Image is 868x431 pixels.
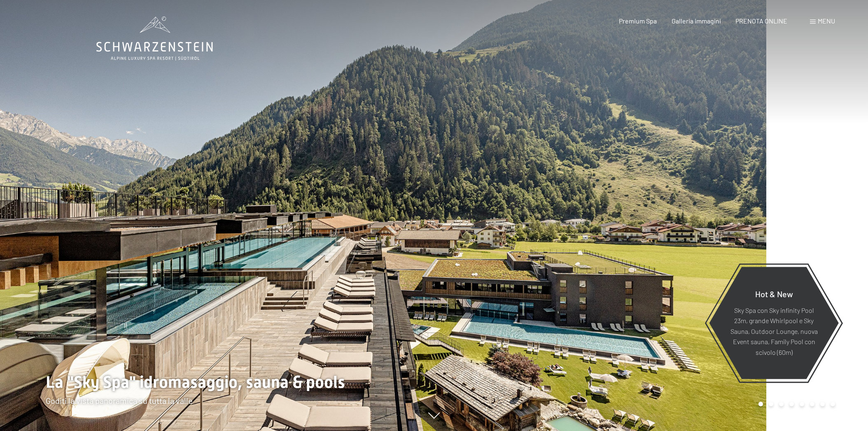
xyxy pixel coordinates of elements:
[831,402,835,406] div: Carousel Page 8
[818,17,835,25] span: Menu
[755,289,793,298] span: Hot & New
[735,17,787,25] a: PRENOTA ONLINE
[810,402,814,406] div: Carousel Page 6
[709,266,839,380] a: Hot & New Sky Spa con Sky infinity Pool 23m, grande Whirlpool e Sky Sauna, Outdoor Lounge, nuova ...
[672,17,721,25] a: Galleria immagini
[779,402,784,406] div: Carousel Page 3
[820,402,825,406] div: Carousel Page 7
[769,402,773,406] div: Carousel Page 2
[789,402,794,406] div: Carousel Page 4
[619,17,657,25] a: Premium Spa
[756,402,835,406] div: Carousel Pagination
[800,402,804,406] div: Carousel Page 5
[758,402,763,406] div: Carousel Page 1 (Current Slide)
[729,305,819,357] p: Sky Spa con Sky infinity Pool 23m, grande Whirlpool e Sky Sauna, Outdoor Lounge, nuova Event saun...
